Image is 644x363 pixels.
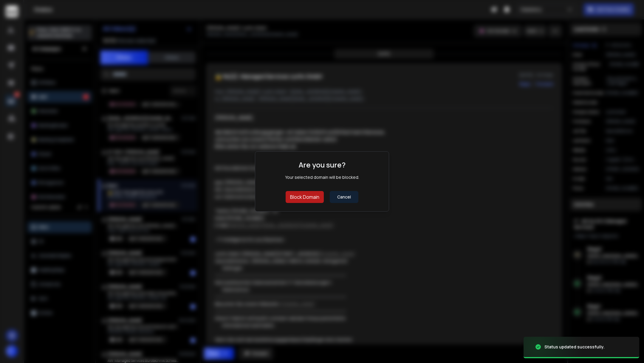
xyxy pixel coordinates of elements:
[330,191,358,203] button: Cancel
[285,174,359,180] div: Your selected domain will be blocked.
[286,191,324,203] button: Block Domain
[544,344,605,350] div: Status updated successfully.
[299,160,346,170] h1: Are you sure?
